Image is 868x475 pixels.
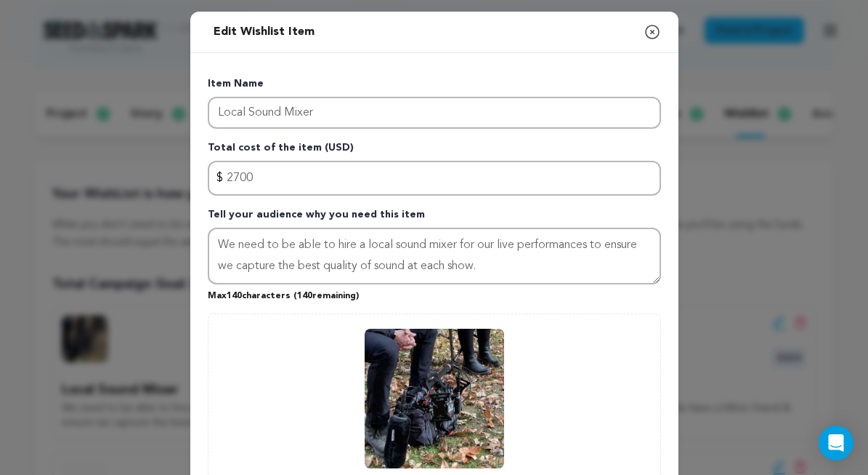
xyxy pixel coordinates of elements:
[208,97,661,129] input: Enter item name
[216,169,223,187] span: $
[819,426,853,460] div: Open Intercom Messenger
[208,17,320,47] h2: Edit Wishlist Item
[208,76,661,97] p: Item Name
[208,207,661,228] p: Tell your audience why you need this item
[297,292,312,300] span: 140
[227,292,242,300] span: 140
[208,228,661,284] textarea: Tell your audience why you need this item
[208,284,661,302] p: Max characters ( remaining)
[208,161,661,196] input: Enter total cost of the item
[208,140,661,161] p: Total cost of the item (USD)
